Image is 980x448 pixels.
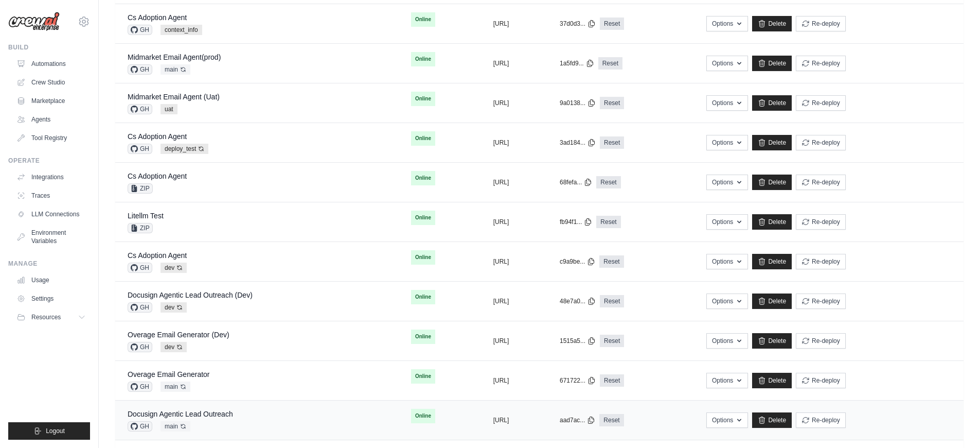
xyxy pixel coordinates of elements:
[796,56,846,71] button: Re-deploy
[411,211,435,225] span: Online
[46,427,65,435] span: Logout
[411,250,435,265] span: Online
[752,16,792,31] a: Delete
[128,64,152,75] span: GH
[796,412,846,428] button: Re-deploy
[706,254,748,269] button: Options
[560,257,595,266] button: c9a9be...
[599,414,623,426] a: Reset
[12,309,90,325] button: Resources
[12,56,90,72] a: Automations
[411,131,435,146] span: Online
[128,144,152,154] span: GH
[600,374,624,387] a: Reset
[752,294,792,309] a: Delete
[752,56,792,71] a: Delete
[706,16,748,31] button: Options
[706,333,748,349] button: Options
[128,302,152,313] span: GH
[796,294,846,309] button: Re-deploy
[796,254,846,269] button: Re-deploy
[128,251,187,260] a: Cs Adoption Agent
[796,333,846,349] button: Re-deploy
[706,135,748,150] button: Options
[411,369,435,384] span: Online
[796,95,846,111] button: Re-deploy
[796,16,846,31] button: Re-deploy
[161,421,190,432] span: main
[560,139,596,147] button: 3ad184...
[12,225,90,249] a: Environment Variables
[161,25,202,35] span: context_info
[12,169,90,185] a: Integrations
[560,178,592,186] button: 68fefa...
[560,337,596,345] button: 1515a5...
[161,342,187,352] span: dev
[411,171,435,185] span: Online
[161,104,177,114] span: uat
[411,52,435,66] span: Online
[128,382,152,392] span: GH
[796,135,846,150] button: Re-deploy
[12,272,90,288] a: Usage
[8,12,60,31] img: Logo
[929,399,980,448] iframe: Chat Widget
[411,409,435,423] span: Online
[128,93,220,101] a: Midmarket Email Agent (Uat)
[560,416,595,424] button: aad7ac...
[752,214,792,230] a: Delete
[752,333,792,349] a: Delete
[596,216,620,228] a: Reset
[599,255,623,268] a: Reset
[12,206,90,222] a: LLM Connections
[128,53,221,61] a: Midmarket Email Agent(prod)
[128,370,210,378] a: Overage Email Generator
[560,59,594,67] button: 1a5fd9...
[796,373,846,388] button: Re-deploy
[600,335,624,347] a: Reset
[600,136,624,149] a: Reset
[128,223,153,233] span: ZIP
[596,176,620,188] a: Reset
[560,99,596,107] button: 9a0138...
[161,302,187,313] span: dev
[128,13,187,22] a: Cs Adoption Agent
[8,43,90,51] div: Build
[706,373,748,388] button: Options
[752,373,792,388] a: Delete
[796,214,846,230] button: Re-deploy
[12,187,90,204] a: Traces
[12,111,90,128] a: Agents
[706,95,748,111] button: Options
[752,412,792,428] a: Delete
[706,175,748,190] button: Options
[560,20,596,28] button: 37d0d3...
[600,295,624,307] a: Reset
[161,382,190,392] span: main
[128,212,164,220] a: Litellm Test
[752,135,792,150] a: Delete
[411,330,435,344] span: Online
[600,97,624,109] a: Reset
[128,263,152,273] span: GH
[128,410,233,418] a: Docusign Agentic Lead Outreach
[411,12,435,27] span: Online
[796,175,846,190] button: Re-deploy
[128,104,152,114] span: GH
[752,95,792,111] a: Delete
[752,254,792,269] a: Delete
[12,290,90,307] a: Settings
[31,313,61,321] span: Resources
[12,74,90,91] a: Crew Studio
[560,297,596,305] button: 48e7a0...
[161,263,187,273] span: dev
[128,331,229,339] a: Overage Email Generator (Dev)
[8,260,90,268] div: Manage
[706,214,748,230] button: Options
[560,376,596,385] button: 671722...
[600,18,624,30] a: Reset
[128,132,187,141] a: Cs Adoption Agent
[161,64,190,75] span: main
[706,56,748,71] button: Options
